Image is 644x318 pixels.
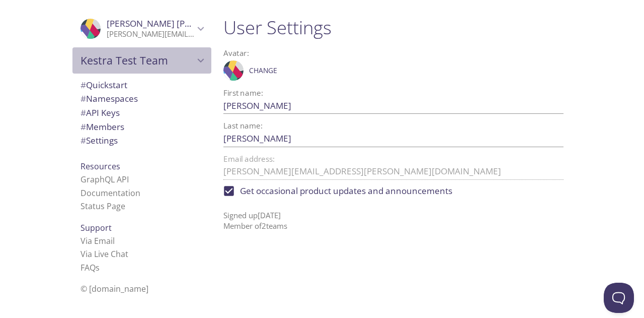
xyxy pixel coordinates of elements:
span: Members [80,121,124,133]
label: Last name: [223,122,263,130]
span: [PERSON_NAME] [PERSON_NAME] [107,18,245,29]
span: Quickstart [80,79,127,91]
span: Get occasional product updates and announcements [240,184,452,198]
div: Jeff Boschee [72,12,211,45]
p: [PERSON_NAME][EMAIL_ADDRESS][PERSON_NAME][DOMAIN_NAME] [107,29,194,39]
a: GraphQL API [80,174,129,185]
span: # [80,79,86,91]
label: Email address: [223,155,275,163]
div: Kestra Test Team [72,47,211,74]
span: # [80,135,86,146]
a: Via Live Chat [80,248,128,260]
iframe: Help Scout Beacon - Open [604,283,634,313]
span: Support [80,222,112,233]
span: # [80,121,86,133]
a: FAQ [80,262,100,273]
span: Change [249,65,277,77]
span: © [DOMAIN_NAME] [80,283,148,294]
span: s [96,262,100,273]
span: # [80,107,86,118]
a: Via Email [80,235,115,246]
div: Members [72,120,211,134]
button: Change [247,62,280,79]
span: Namespaces [80,93,138,104]
span: Settings [80,135,118,146]
span: Kestra Test Team [80,53,194,68]
a: Status Page [80,201,125,212]
div: API Keys [72,106,211,120]
div: Namespaces [72,92,211,106]
h1: User Settings [223,16,563,39]
p: Signed up [DATE] Member of 2 team s [223,202,563,232]
label: First name: [223,89,263,97]
label: Avatar: [223,49,523,57]
span: API Keys [80,107,120,118]
span: # [80,93,86,104]
div: Quickstart [72,78,211,92]
div: Team Settings [72,134,211,148]
span: Resources [80,161,120,172]
a: Documentation [80,187,140,199]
